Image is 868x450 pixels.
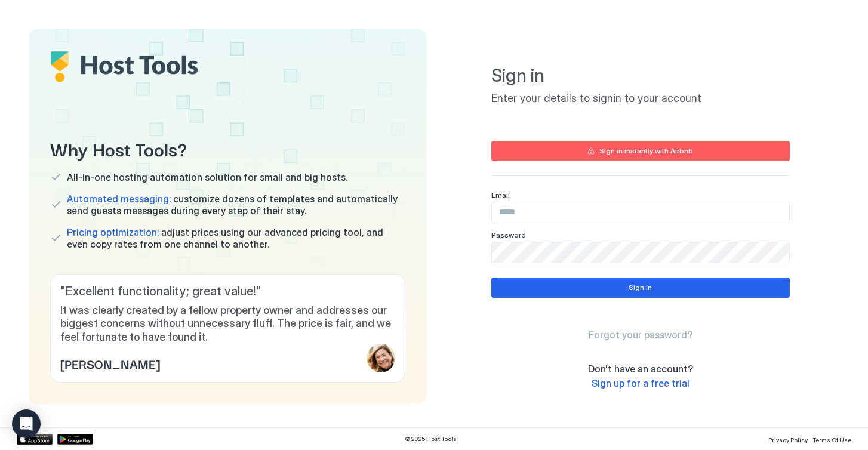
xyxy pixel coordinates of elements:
a: Sign up for a free trial [592,377,690,390]
a: Privacy Policy [768,433,808,445]
span: " Excellent functionality; great value! " [60,284,395,299]
span: It was clearly created by a fellow property owner and addresses our biggest concerns without unne... [60,304,395,344]
input: Input Field [492,202,789,223]
span: adjust prices using our advanced pricing tool, and even copy rates from one channel to another. [67,226,405,250]
span: Sign in [491,64,790,87]
span: All-in-one hosting automation solution for small and big hosts. [67,171,347,183]
span: Enter your details to signin to your account [491,92,790,106]
input: Input Field [492,242,789,263]
div: profile [367,344,395,372]
span: Why Host Tools? [50,135,405,162]
a: Terms Of Use [812,433,851,445]
span: Sign up for a free trial [592,377,690,389]
div: Sign in [629,282,652,293]
span: Privacy Policy [768,436,808,443]
a: Google Play Store [57,434,93,445]
span: Forgot your password? [589,329,692,341]
span: Email [491,190,510,199]
span: Automated messaging: [67,193,171,205]
button: Sign in [491,278,790,298]
span: Pricing optimization: [67,226,159,238]
span: Terms Of Use [812,436,851,443]
button: Sign in instantly with Airbnb [491,141,790,161]
span: Password [491,230,526,239]
a: Forgot your password? [589,329,692,341]
div: Sign in instantly with Airbnb [599,146,693,156]
div: Open Intercom Messenger [12,409,41,438]
span: customize dozens of templates and automatically send guests messages during every step of their s... [67,193,405,217]
a: App Store [17,434,53,445]
span: © 2025 Host Tools [405,435,457,443]
span: Don't have an account? [588,363,693,375]
span: [PERSON_NAME] [60,355,160,372]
